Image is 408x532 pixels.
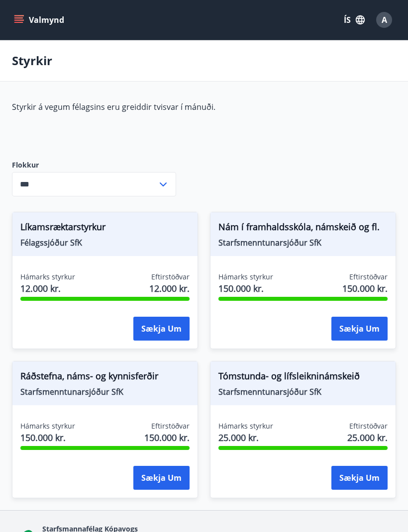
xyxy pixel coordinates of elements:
[349,421,388,431] span: Eftirstöðvar
[218,421,273,431] span: Hámarks styrkur
[151,421,190,431] span: Eftirstöðvar
[218,282,273,295] span: 150.000 kr.
[331,317,388,341] button: Sækja um
[20,282,75,295] span: 12.000 kr.
[338,11,370,29] button: ÍS
[20,272,75,282] span: Hámarks styrkur
[347,431,388,444] span: 25.000 kr.
[218,237,388,248] span: Starfsmenntunarsjóður SfK
[218,386,388,397] span: Starfsmenntunarsjóður SfK
[133,317,190,341] button: Sækja um
[144,431,190,444] span: 150.000 kr.
[12,11,68,29] button: menu
[20,220,190,237] span: Líkamsræktarstyrkur
[218,369,388,386] span: Tómstunda- og lífsleikninámskeið
[20,386,190,397] span: Starfsmenntunarsjóður SfK
[12,52,52,69] p: Styrkir
[20,237,190,248] span: Félagssjóður SfK
[382,14,387,25] span: A
[151,272,190,282] span: Eftirstöðvar
[342,282,388,295] span: 150.000 kr.
[349,272,388,282] span: Eftirstöðvar
[331,466,388,490] button: Sækja um
[218,272,273,282] span: Hámarks styrkur
[133,466,190,490] button: Sækja um
[12,101,396,112] p: Styrkir á vegum félagsins eru greiddir tvisvar í mánuði.
[20,431,75,444] span: 150.000 kr.
[20,421,75,431] span: Hámarks styrkur
[218,220,388,237] span: Nám í framhaldsskóla, námskeið og fl.
[218,431,273,444] span: 25.000 kr.
[20,369,190,386] span: Ráðstefna, náms- og kynnisferðir
[12,160,176,170] label: Flokkur
[149,282,190,295] span: 12.000 kr.
[372,8,396,32] button: A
